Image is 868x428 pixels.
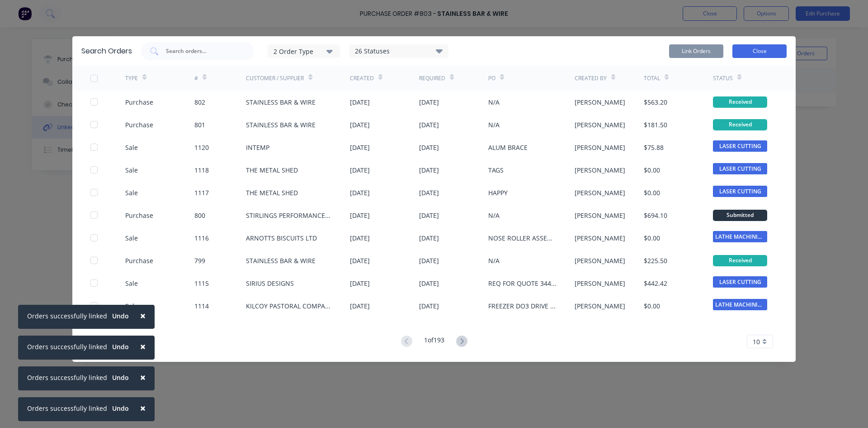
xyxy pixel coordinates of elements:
[419,301,439,311] div: [DATE]
[713,210,767,221] div: Submitted
[194,120,205,130] div: 801
[27,373,107,382] div: Orders successfully linked
[107,309,134,323] button: Undo
[419,97,439,107] div: [DATE]
[419,165,439,175] div: [DATE]
[140,309,146,322] span: ×
[268,44,340,58] button: 2 Order Type
[194,143,209,152] div: 1120
[488,256,500,265] div: N/A
[107,402,134,415] button: Undo
[125,301,138,311] div: Sale
[350,301,370,311] div: [DATE]
[488,188,508,197] div: HAPPY
[644,256,667,265] div: $225.50
[194,211,205,220] div: 800
[350,74,374,82] div: Created
[246,279,294,288] div: SIRIUS DESIGNS
[140,402,146,414] span: ×
[644,279,667,288] div: $442.42
[125,120,153,130] div: Purchase
[644,97,667,107] div: $563.20
[131,397,155,419] button: Close
[575,97,625,107] div: [PERSON_NAME]
[194,74,198,82] div: #
[488,74,495,82] div: PO
[713,231,767,242] span: LATHE MACHINING
[246,233,317,243] div: ARNOTTS BISCUITS LTD
[27,311,107,321] div: Orders successfully linked
[488,143,528,152] div: ALUM BRACE
[165,47,240,56] input: Search orders...
[125,211,153,220] div: Purchase
[107,340,134,354] button: Undo
[246,120,316,130] div: STAINLESS BAR & WIRE
[488,279,557,288] div: REQ FOR QUOTE 344 [DATE]
[575,256,625,265] div: [PERSON_NAME]
[194,279,209,288] div: 1115
[419,233,439,243] div: [DATE]
[419,74,445,82] div: Required
[732,44,787,58] button: Close
[644,188,660,197] div: $0.00
[713,96,767,108] div: Received
[140,371,146,384] span: ×
[125,256,153,265] div: Purchase
[350,165,370,175] div: [DATE]
[194,256,205,265] div: 799
[194,233,209,243] div: 1116
[575,74,607,82] div: Created By
[131,366,155,388] button: Close
[350,256,370,265] div: [DATE]
[419,188,439,197] div: [DATE]
[350,120,370,130] div: [DATE]
[713,119,767,130] div: Received
[644,233,660,243] div: $0.00
[125,233,138,243] div: Sale
[194,97,205,107] div: 802
[713,276,767,288] span: LASER CUTTING
[575,165,625,175] div: [PERSON_NAME]
[246,143,269,152] div: INTEMP
[246,74,304,82] div: Customer / Supplier
[350,233,370,243] div: [DATE]
[246,97,316,107] div: STAINLESS BAR & WIRE
[488,120,500,130] div: N/A
[350,97,370,107] div: [DATE]
[350,188,370,197] div: [DATE]
[753,337,760,346] span: 10
[644,211,667,220] div: $694.10
[488,301,557,311] div: FREEZER DO3 DRIVE SHAFT
[81,46,132,57] div: Search Orders
[131,305,155,327] button: Close
[125,74,138,82] div: TYPE
[575,233,625,243] div: [PERSON_NAME]
[27,342,107,351] div: Orders successfully linked
[419,256,439,265] div: [DATE]
[644,74,660,82] div: Total
[713,163,767,174] span: LASER CUTTING
[575,188,625,197] div: [PERSON_NAME]
[575,301,625,311] div: [PERSON_NAME]
[644,301,660,311] div: $0.00
[274,46,334,56] div: 2 Order Type
[669,44,723,58] button: Link Orders
[419,211,439,220] div: [DATE]
[419,279,439,288] div: [DATE]
[246,256,316,265] div: STAINLESS BAR & WIRE
[125,188,138,197] div: Sale
[644,120,667,130] div: $181.50
[246,211,332,220] div: STIRLINGS PERFORMANCE STEELS
[131,336,155,357] button: Close
[575,143,625,152] div: [PERSON_NAME]
[125,165,138,175] div: Sale
[488,97,500,107] div: N/A
[349,46,448,56] div: 26 Statuses
[246,301,332,311] div: KILCOY PASTORAL COMPANY LIMITED
[246,188,298,197] div: THE METAL SHED
[575,211,625,220] div: [PERSON_NAME]
[194,165,209,175] div: 1118
[713,140,767,152] span: LASER CUTTING
[575,120,625,130] div: [PERSON_NAME]
[350,211,370,220] div: [DATE]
